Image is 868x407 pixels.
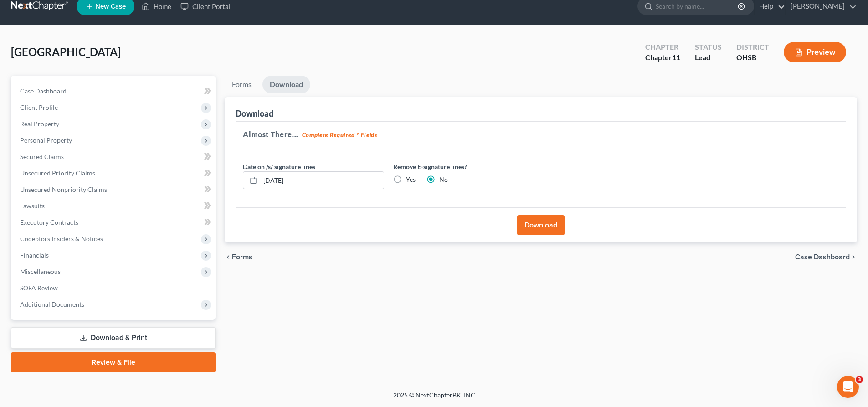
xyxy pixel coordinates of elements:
div: District [736,42,769,52]
span: Codebtors Insiders & Notices [20,235,103,242]
span: Unsecured Priority Claims [20,169,95,177]
h5: Almost There... [243,129,839,140]
a: SOFA Review [13,280,216,296]
a: Unsecured Priority Claims [13,165,216,181]
a: Case Dashboard [13,83,216,99]
span: Lawsuits [20,202,45,210]
span: Forms [232,253,252,261]
span: Executory Contracts [20,218,78,226]
a: Lawsuits [13,198,216,214]
div: Status [695,42,722,52]
div: 2025 © NextChapterBK, INC [175,391,694,407]
i: chevron_right [850,253,857,261]
span: SOFA Review [20,284,58,292]
div: Chapter [645,52,680,63]
strong: Complete Required * Fields [302,131,377,139]
label: Remove E-signature lines? [393,162,534,171]
a: Download [262,76,310,93]
span: Financials [20,251,49,259]
span: Additional Documents [20,300,84,308]
a: Unsecured Nonpriority Claims [13,181,216,198]
span: Personal Property [20,136,72,144]
a: Executory Contracts [13,214,216,231]
label: Date on /s/ signature lines [243,162,315,171]
i: chevron_left [225,253,232,261]
input: MM/DD/YYYY [260,172,384,189]
div: Download [236,108,273,119]
span: Case Dashboard [20,87,67,95]
a: Case Dashboard chevron_right [795,253,857,261]
div: Lead [695,52,722,63]
span: New Case [95,3,126,10]
span: Case Dashboard [795,253,850,261]
span: Secured Claims [20,153,64,160]
span: [GEOGRAPHIC_DATA] [11,45,121,58]
a: Forms [225,76,259,93]
span: Unsecured Nonpriority Claims [20,185,107,193]
button: chevron_left Forms [225,253,265,261]
div: OHSB [736,52,769,63]
a: Review & File [11,352,216,372]
span: Client Profile [20,103,58,111]
button: Preview [784,42,846,62]
label: No [439,175,448,184]
button: Download [517,215,565,235]
div: Chapter [645,42,680,52]
a: Download & Print [11,327,216,349]
span: 3 [856,376,863,383]
span: 11 [672,53,680,62]
span: Miscellaneous [20,268,61,275]
span: Real Property [20,120,59,128]
iframe: Intercom live chat [837,376,859,398]
a: Secured Claims [13,149,216,165]
label: Yes [406,175,416,184]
